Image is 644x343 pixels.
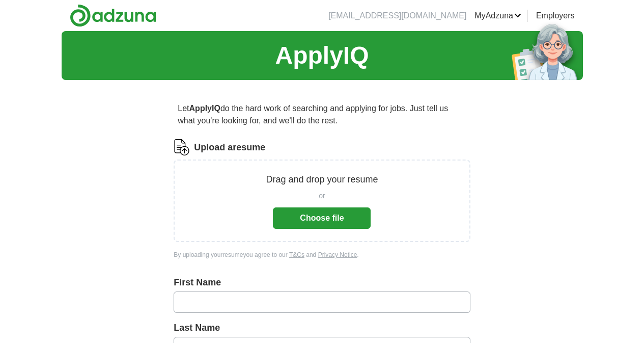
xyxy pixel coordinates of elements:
[536,10,575,22] a: Employers
[174,250,470,259] div: By uploading your resume you agree to our and .
[273,207,371,229] button: Choose file
[318,251,357,258] a: Privacy Notice
[174,276,470,289] label: First Name
[174,139,190,155] img: CV Icon
[275,37,369,74] h1: ApplyIQ
[319,191,325,201] span: or
[174,98,470,131] p: Let do the hard work of searching and applying for jobs. Just tell us what you're looking for, an...
[289,251,304,258] a: T&Cs
[474,10,521,22] a: MyAdzuna
[266,173,378,187] p: Drag and drop your resume
[328,10,466,22] li: [EMAIL_ADDRESS][DOMAIN_NAME]
[174,321,470,335] label: Last Name
[194,141,265,154] label: Upload a resume
[70,4,156,27] img: Adzuna logo
[189,104,220,113] strong: ApplyIQ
